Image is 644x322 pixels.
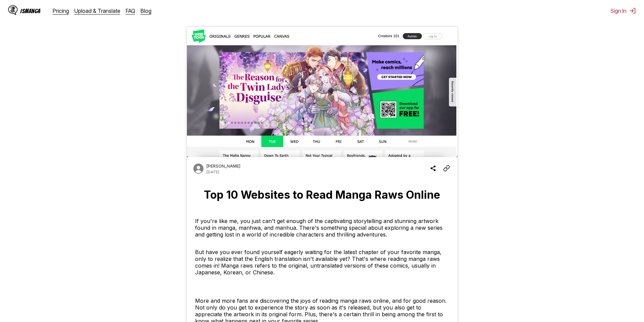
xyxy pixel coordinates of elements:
button: Sign In [611,7,636,14]
p: But have you ever found yourself eagerly waiting for the latest chapter of your favorite manga, o... [195,249,449,276]
a: IsManga LogoIsManga [8,5,53,16]
a: Blog [141,7,151,14]
a: Pricing [53,7,69,14]
a: FAQ [126,7,135,14]
img: Sign out [629,7,636,14]
img: Copy Article Link [443,164,450,172]
img: Share blog [430,164,436,172]
p: Author [207,164,240,169]
p: If you're like me, you just can't get enough of the captivating storytelling and stunning artwork... [195,218,449,238]
img: Author avatar [192,163,205,175]
p: Date published [207,170,219,174]
a: Upload & Translate [74,7,120,14]
img: Cover [187,27,457,157]
div: IsManga [20,8,41,14]
img: IsManga Logo [8,5,18,15]
h1: Top 10 Websites to Read Manga Raws Online [192,188,452,201]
